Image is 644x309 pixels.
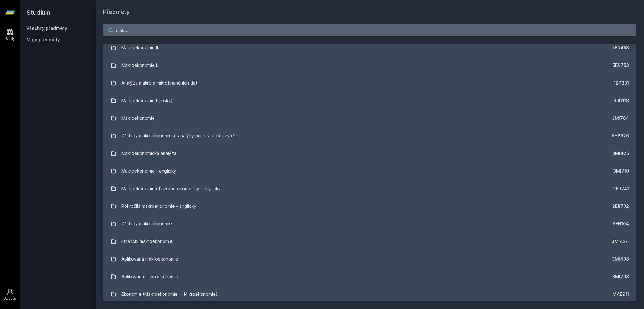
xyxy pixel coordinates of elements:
[612,256,629,262] div: 3MI408
[103,24,636,36] input: Název nebo ident předmětu…
[121,94,173,107] div: Makroekonomie I (rusky)
[121,130,238,142] div: Základy makroekonomické analýzy pro praktické využití
[613,221,629,227] div: 5EN104
[103,233,636,250] a: Finanční makroekonomie 3MI424
[1,285,19,304] a: Uživatel
[103,57,636,74] a: Makroekonomie I. 5EN753
[612,238,629,245] div: 3MI424
[26,36,60,43] span: Moje předměty
[612,45,629,51] div: 5EN453
[612,273,629,280] div: 3MI708
[613,185,629,192] div: 2ER741
[612,203,629,209] div: 2ER702
[121,59,158,72] div: Makroekonomie I.
[103,39,636,57] a: Makroekonomie II. 5EN453
[121,112,155,124] div: Makroekonomie
[1,25,19,44] a: Study
[121,147,176,160] div: Makroekonomická analýza
[103,127,636,145] a: Základy makroekonomické analýzy pro praktické využití 5HP326
[103,215,636,233] a: Základy makroekonomie 5EN104
[121,200,196,212] div: Pokročilá makroekonomie - anglicky
[103,180,636,197] a: Makroekonomie otevřené ekonomiky - anglicky 2ER741
[614,80,629,86] div: 1BP331
[612,150,629,157] div: 3MI425
[121,41,159,54] div: Makroekonomie II.
[6,36,15,41] div: Study
[103,162,636,180] a: Makroekonomie - anglicky 3MI710
[103,268,636,285] a: Aplikovaná makroekonomie 3MI708
[121,270,178,283] div: Aplikovaná makroekonomie
[121,182,221,195] div: Makroekonomie otevřené ekonomiky - anglicky
[26,25,67,31] a: Všechny předměty
[103,8,636,16] h1: Předměty
[121,165,176,177] div: Makroekonomie - anglicky
[103,285,636,303] a: Ekonomie (Makroekonomie -- Mikroekonomie) MAE911
[121,288,218,301] div: Ekonomie (Makroekonomie -- Mikroekonomie)
[613,168,629,174] div: 3MI710
[613,62,629,69] div: 5EN753
[103,197,636,215] a: Pokročilá makroekonomie - anglicky 2ER702
[103,145,636,162] a: Makroekonomická analýza 3MI425
[103,74,636,92] a: Analýza makro a mikrofinančních dat 1BP331
[613,291,629,297] div: MAE911
[612,115,629,121] div: 3MI704
[103,92,636,109] a: Makroekonomie I (rusky) 3RU113
[3,296,17,301] div: Uživatel
[121,253,178,265] div: Aplikovaná makroekonomie
[103,250,636,268] a: Aplikovaná makroekonomie 3MI408
[121,218,172,230] div: Základy makroekonomie
[121,235,173,248] div: Finanční makroekonomie
[103,109,636,127] a: Makroekonomie 3MI704
[613,97,629,104] div: 3RU113
[612,133,629,139] div: 5HP326
[121,77,197,89] div: Analýza makro a mikrofinančních dat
